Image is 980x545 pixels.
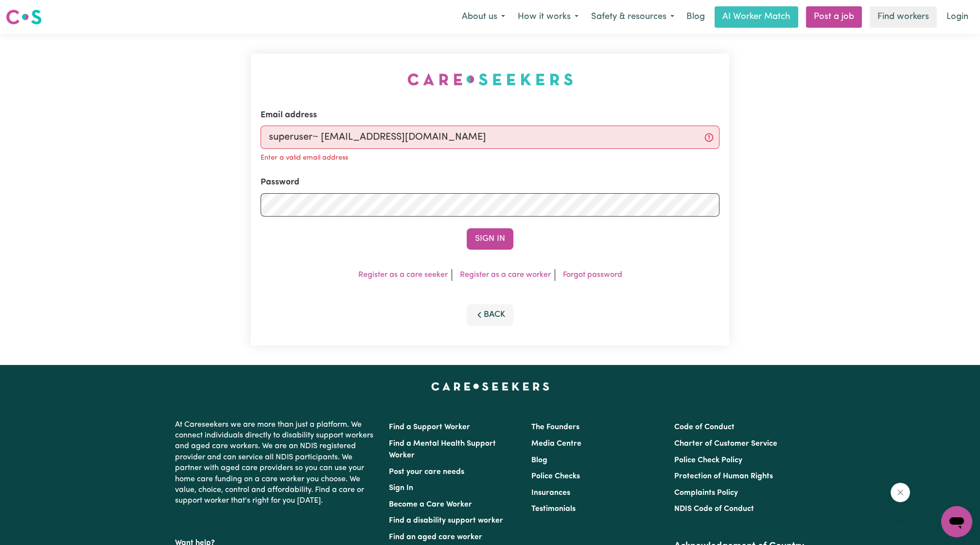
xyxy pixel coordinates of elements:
[674,489,738,497] a: Complaints Policy
[674,440,777,448] a: Charter of Customer Service
[531,472,580,480] a: Police Checks
[715,6,798,28] a: AI Worker Match
[389,468,464,476] a: Post your care needs
[389,533,482,541] a: Find an aged care worker
[870,6,937,28] a: Find workers
[563,271,622,279] a: Forgot password
[6,6,42,28] a: Careseekers logo
[358,271,448,279] a: Register as a care seeker
[891,483,910,502] iframe: Close message
[467,304,513,326] button: Back
[674,456,742,464] a: Police Check Policy
[941,6,974,28] a: Login
[806,6,862,28] a: Post a job
[6,8,42,26] img: Careseekers logo
[674,472,773,480] a: Protection of Human Rights
[674,505,754,513] a: NDIS Code of Conduct
[261,126,719,149] input: Email address
[681,6,711,28] a: Blog
[585,7,681,27] button: Safety & resources
[175,416,377,510] p: At Careseekers we are more than just a platform. We connect individuals directly to disability su...
[389,440,496,459] a: Find a Mental Health Support Worker
[531,440,581,448] a: Media Centre
[389,423,470,431] a: Find a Support Worker
[674,423,735,431] a: Code of Conduct
[460,271,551,279] a: Register as a care worker
[531,505,576,513] a: Testimonials
[261,176,299,189] label: Password
[261,153,348,163] p: Enter a valid email address
[531,423,579,431] a: The Founders
[6,7,59,15] span: Need any help?
[389,484,413,492] a: Sign In
[511,7,585,27] button: How it works
[431,382,549,390] a: Careseekers home page
[531,489,570,497] a: Insurances
[531,456,547,464] a: Blog
[941,506,972,537] iframe: Button to launch messaging window
[261,109,317,122] label: Email address
[467,228,513,250] button: Sign In
[389,501,472,509] a: Become a Care Worker
[389,517,503,525] a: Find a disability support worker
[455,7,511,27] button: About us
